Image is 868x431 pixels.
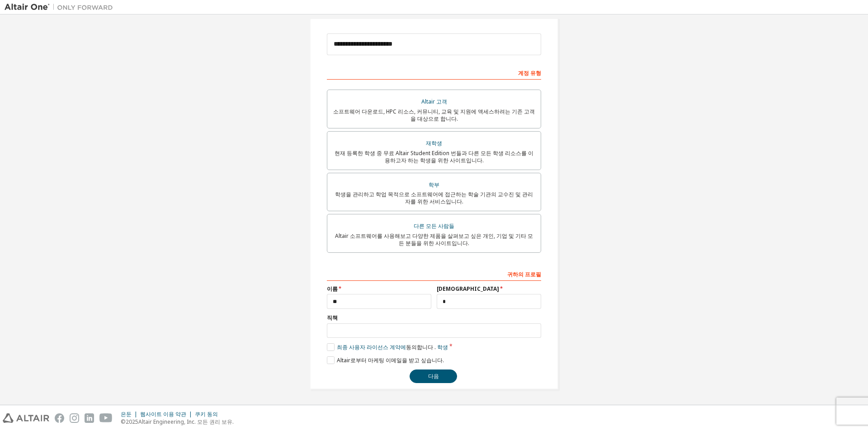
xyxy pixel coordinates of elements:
[410,369,457,383] button: 다음
[335,190,533,205] font: 학생을 관리하고 학업 목적으로 소프트웨어에 접근하는 학술 기관의 교수진 및 관리자를 위한 서비스입니다.
[327,285,338,293] font: 이름
[437,343,448,351] font: 학생
[414,222,454,230] font: 다른 모든 사람들
[406,343,436,351] font: 동의합니다 .
[335,149,533,164] font: 현재 등록한 학생 중 무료 Altair Student Edition 번들과 다른 모든 학생 리소스를 이용하고자 하는 학생을 위한 사이트입니다.
[421,98,447,105] font: Altair 고객
[507,270,541,278] font: 귀하의 프로필
[85,413,94,423] img: linkedin.svg
[337,343,406,351] font: 최종 사용자 라이선스 계약에
[140,410,186,418] font: 웹사이트 이용 약관
[70,413,79,423] img: instagram.svg
[437,285,499,293] font: [DEMOGRAPHIC_DATA]
[138,418,234,426] font: Altair Engineering, Inc. 모든 권리 보유.
[99,413,113,423] img: youtube.svg
[518,69,541,77] font: 계정 유형
[3,413,49,423] img: altair_logo.svg
[126,418,138,426] font: 2025
[121,418,126,426] font: ©
[428,372,439,380] font: 다음
[5,3,118,12] img: 알타이르 원
[337,356,444,364] font: Altair로부터 마케팅 이메일을 받고 싶습니다.
[335,232,533,247] font: Altair 소프트웨어를 사용해보고 다양한 제품을 살펴보고 싶은 개인, 기업 및 기타 모든 분들을 위한 사이트입니다.
[55,413,64,423] img: facebook.svg
[195,410,218,418] font: 쿠키 동의
[121,410,132,418] font: 은둔
[429,181,439,189] font: 학부
[333,108,535,123] font: 소프트웨어 다운로드, HPC 리소스, 커뮤니티, 교육 및 지원에 액세스하려는 기존 고객을 대상으로 합니다.
[426,139,442,147] font: 재학생
[327,314,338,322] font: 직책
